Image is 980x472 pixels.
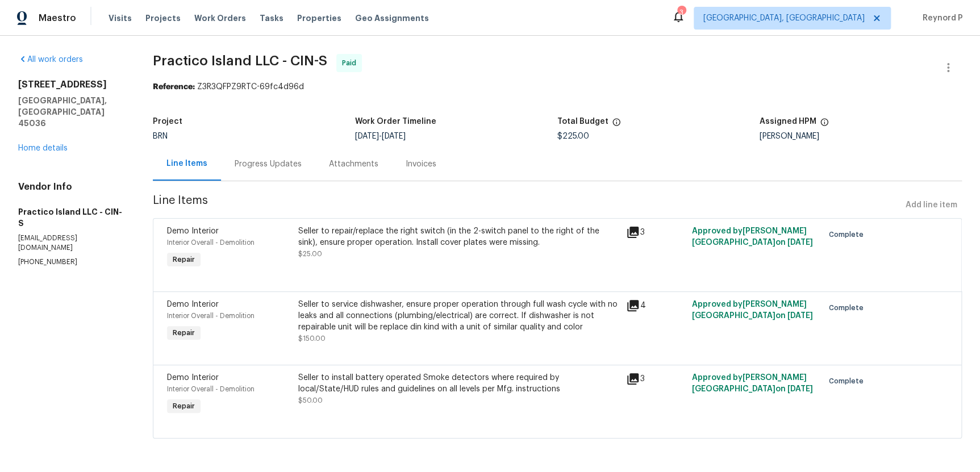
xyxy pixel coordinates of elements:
[167,386,255,392] span: Interior Overall - Demolition
[153,83,195,91] b: Reference:
[626,299,685,312] div: 4
[677,7,685,18] div: 3
[18,144,68,152] a: Home details
[829,302,868,314] span: Complete
[557,118,608,126] h5: Total Budget
[18,181,126,193] h4: Vendor Info
[355,118,436,126] h5: Work Order Timeline
[829,375,868,387] span: Complete
[355,132,379,140] span: [DATE]
[355,12,429,24] span: Geo Assignments
[109,12,132,24] span: Visits
[153,81,962,93] div: Z3R3QFPZ9RTC-69fc4d96d
[153,132,168,140] span: BRN
[329,158,378,170] div: Attachments
[167,312,255,319] span: Interior Overall - Demolition
[153,195,901,216] span: Line Items
[168,254,199,265] span: Repair
[167,227,219,235] span: Demo Interior
[557,132,589,140] span: $225.00
[342,57,361,69] span: Paid
[820,118,829,132] span: The hpm assigned to this work order.
[760,118,816,126] h5: Assigned HPM
[18,56,83,64] a: All work orders
[626,225,685,239] div: 3
[194,12,246,24] span: Work Orders
[166,158,207,169] div: Line Items
[167,374,219,382] span: Demo Interior
[692,374,813,393] span: Approved by [PERSON_NAME][GEOGRAPHIC_DATA] on
[760,132,962,140] div: [PERSON_NAME]
[787,239,813,247] span: [DATE]
[787,385,813,393] span: [DATE]
[18,95,126,129] h5: [GEOGRAPHIC_DATA], [GEOGRAPHIC_DATA] 45036
[145,12,181,24] span: Projects
[18,79,126,90] h2: [STREET_ADDRESS]
[39,12,76,24] span: Maestro
[235,158,302,170] div: Progress Updates
[260,14,283,22] span: Tasks
[18,257,126,267] p: [PHONE_NUMBER]
[626,372,685,386] div: 3
[692,300,813,320] span: Approved by [PERSON_NAME][GEOGRAPHIC_DATA] on
[692,227,813,247] span: Approved by [PERSON_NAME][GEOGRAPHIC_DATA] on
[612,118,621,132] span: The total cost of line items that have been proposed by Opendoor. This sum includes line items th...
[298,250,322,257] span: $25.00
[18,233,126,253] p: [EMAIL_ADDRESS][DOMAIN_NAME]
[406,158,436,170] div: Invoices
[829,229,868,240] span: Complete
[167,239,255,246] span: Interior Overall - Demolition
[153,54,327,68] span: Practico Island LLC - CIN-S
[153,118,182,126] h5: Project
[787,312,813,320] span: [DATE]
[298,372,620,395] div: Seller to install battery operated Smoke detectors where required by local/State/HUD rules and gu...
[355,132,406,140] span: -
[18,206,126,229] h5: Practico Island LLC - CIN-S
[168,400,199,412] span: Repair
[168,327,199,339] span: Repair
[703,12,865,24] span: [GEOGRAPHIC_DATA], [GEOGRAPHIC_DATA]
[298,335,326,342] span: $150.00
[167,300,219,308] span: Demo Interior
[297,12,341,24] span: Properties
[298,299,620,333] div: Seller to service dishwasher, ensure proper operation through full wash cycle with no leaks and a...
[382,132,406,140] span: [DATE]
[918,12,963,24] span: Reynord P
[298,397,323,404] span: $50.00
[298,225,620,248] div: Seller to repair/replace the right switch (in the 2-switch panel to the right of the sink), ensur...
